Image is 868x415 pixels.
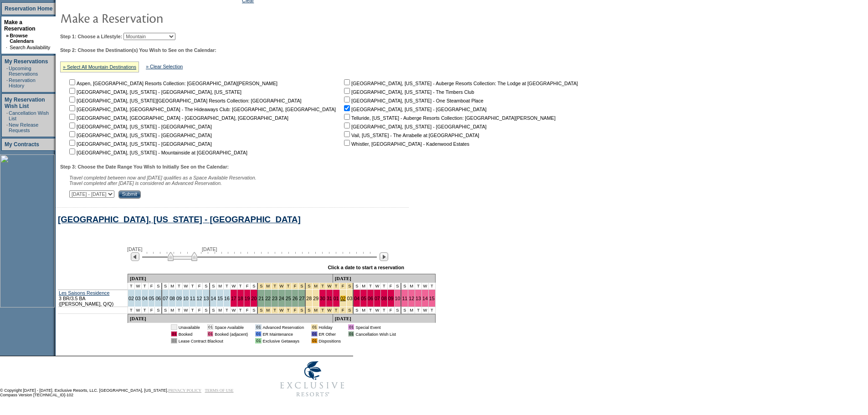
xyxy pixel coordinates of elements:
[6,110,8,121] td: ·
[6,33,9,38] b: »
[203,307,210,314] td: S
[67,81,277,86] nobr: Aspen, [GEOGRAPHIC_DATA] Resorts Collection: [GEOGRAPHIC_DATA][PERSON_NAME]
[63,64,136,70] a: » Select All Mountain Destinations
[416,296,421,301] a: 13
[258,307,265,314] td: Christmas
[210,283,217,290] td: S
[285,283,292,290] td: Christmas
[333,283,340,290] td: New Year's
[142,283,149,290] td: T
[381,296,387,301] a: 08
[245,296,250,301] a: 19
[67,141,212,147] nobr: [GEOGRAPHIC_DATA], [US_STATE] - [GEOGRAPHIC_DATA]
[374,307,381,314] td: W
[59,290,109,296] a: Les Saisons Residence
[6,45,9,50] td: ·
[298,283,306,290] td: Christmas
[155,296,161,301] a: 06
[319,307,326,314] td: New Year's
[429,307,436,314] td: T
[306,283,313,290] td: New Year's
[326,283,333,290] td: New Year's
[402,296,407,301] a: 11
[118,190,141,199] input: Submit
[67,98,301,103] nobr: [GEOGRAPHIC_DATA], [US_STATE][GEOGRAPHIC_DATA] Resorts Collection: [GEOGRAPHIC_DATA]
[190,296,195,301] a: 11
[258,296,264,301] a: 21
[5,5,52,12] a: Reservation Home
[183,307,190,314] td: W
[135,296,141,301] a: 03
[347,296,353,301] a: 03
[320,296,325,301] a: 30
[395,307,402,314] td: S
[258,283,265,290] td: Christmas
[142,307,149,314] td: T
[231,283,237,290] td: W
[327,296,332,301] a: 31
[326,307,333,314] td: New Year's
[149,296,154,301] a: 05
[395,296,401,301] a: 10
[401,283,408,290] td: S
[429,296,435,301] a: 15
[342,98,483,103] nobr: [GEOGRAPHIC_DATA], [US_STATE] - One Steamboat Place
[409,296,414,301] a: 12
[169,307,176,314] td: M
[5,58,48,65] a: My Reservations
[342,133,479,138] nobr: Vail, [US_STATE] - The Arrabelle at [GEOGRAPHIC_DATA]
[231,296,236,301] a: 17
[205,388,234,393] a: TERMS OF USE
[244,307,251,314] td: F
[244,283,251,290] td: F
[224,307,231,314] td: T
[395,283,402,290] td: S
[58,290,128,307] td: 3 BR/3.5 BA ([PERSON_NAME], Q/Q)
[162,283,169,290] td: S
[319,338,341,343] td: Dispositions
[422,307,429,314] td: W
[60,164,229,169] b: Step 3: Choose the Date Range You Wish to Initially See on the Calendar:
[299,296,304,301] a: 27
[298,307,306,314] td: Christmas
[10,33,34,44] a: Browse Calendars
[285,307,292,314] td: Christmas
[67,150,247,155] nobr: [GEOGRAPHIC_DATA], [US_STATE] - Mountainside at [GEOGRAPHIC_DATA]
[263,331,304,337] td: ER Maintenance
[60,47,216,53] b: Step 2: Choose the Destination(s) You Wish to See on the Calendar:
[354,307,360,314] td: S
[128,314,333,323] td: [DATE]
[183,283,190,290] td: W
[6,122,8,133] td: ·
[202,246,217,252] span: [DATE]
[146,64,183,69] a: » Clear Selection
[169,283,176,290] td: M
[361,296,366,301] a: 05
[169,296,175,301] a: 08
[5,141,39,148] a: My Contracts
[162,307,169,314] td: S
[272,356,353,402] img: Exclusive Resorts
[255,331,261,337] td: 01
[311,338,317,343] td: 01
[354,283,360,290] td: S
[306,307,313,314] td: New Year's
[272,307,278,314] td: Christmas
[224,296,230,301] a: 16
[58,215,301,224] a: [GEOGRAPHIC_DATA], [US_STATE] - [GEOGRAPHIC_DATA]
[168,388,201,393] a: PRIVACY POLICY
[183,296,189,301] a: 10
[348,331,354,337] td: 01
[367,307,374,314] td: T
[251,283,258,290] td: S
[278,307,285,314] td: Christmas
[342,89,474,95] nobr: [GEOGRAPHIC_DATA], [US_STATE] - The Timbers Club
[176,283,183,290] td: T
[207,324,213,330] td: 01
[347,307,354,314] td: New Year's
[265,283,272,290] td: Christmas
[211,296,216,301] a: 14
[380,252,388,261] img: Next
[342,141,469,147] nobr: Whistler, [GEOGRAPHIC_DATA] - Kadenwood Estates
[311,324,317,330] td: 01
